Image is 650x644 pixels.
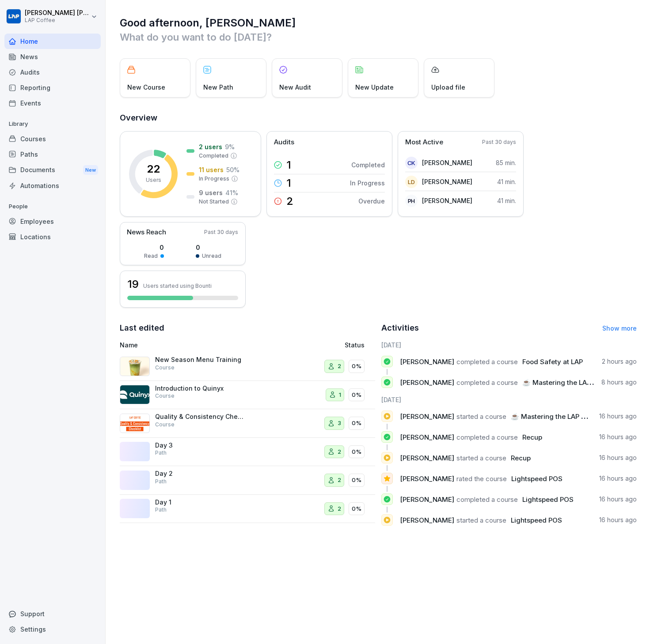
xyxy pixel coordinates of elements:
a: Settings [4,621,101,637]
p: Path [155,478,167,486]
p: Users started using Bounti [143,282,212,289]
p: What do you want to do [DATE]? [120,30,637,44]
span: Food Safety at LAP [522,358,583,366]
p: Library [4,117,101,131]
p: Course [155,421,175,429]
p: Course [155,392,175,400]
a: Quality & Consistency Checklist TrainingCourse30% [120,409,375,438]
p: 41 min. [497,196,516,205]
p: Upload file [431,83,465,92]
span: started a course [456,454,506,462]
p: 1 [286,160,291,170]
div: Events [4,95,101,111]
p: Status [345,340,365,350]
p: 2 [338,476,341,485]
p: People [4,200,101,214]
p: 16 hours ago [599,453,637,462]
p: In Progress [350,178,385,188]
p: 16 hours ago [599,516,637,524]
p: LAP Coffee [25,17,89,23]
p: 16 hours ago [599,433,637,441]
a: Show more [602,324,637,332]
p: New Course [127,83,165,92]
span: [PERSON_NAME] [400,475,454,483]
span: [PERSON_NAME] [400,358,454,366]
span: started a course [456,412,506,421]
div: Home [4,34,101,49]
a: News [4,49,101,64]
span: [PERSON_NAME] [400,516,454,524]
p: 0% [352,419,361,428]
p: 16 hours ago [599,474,637,483]
p: 2 [338,505,341,513]
p: Completed [199,152,228,160]
span: completed a course [456,378,518,387]
span: completed a course [456,495,518,504]
span: Lightspeed POS [522,495,574,504]
p: 41 min. [497,177,516,186]
p: Course [155,364,175,372]
div: CK [405,157,418,169]
p: Overdue [358,196,385,206]
a: Employees [4,214,101,229]
p: 2 users [199,142,222,151]
span: Lightspeed POS [511,475,563,483]
p: 1 [339,391,341,399]
span: Recup [511,454,531,462]
p: 3 [338,419,341,428]
p: Completed [351,160,385,169]
p: Not Started [199,198,229,206]
h2: Overview [120,112,637,124]
h2: Activities [381,322,419,334]
div: LD [405,176,418,188]
p: Quality & Consistency Checklist Training [155,413,243,421]
a: Automations [4,178,101,193]
p: 0 [196,243,221,252]
p: [PERSON_NAME] [PERSON_NAME] [25,9,89,17]
p: 0% [352,476,361,485]
div: Courses [4,131,101,147]
div: Documents [4,162,101,178]
p: Users [146,176,161,184]
div: Support [4,606,101,621]
p: 2 [286,196,293,207]
p: 0% [352,505,361,513]
a: DocumentsNew [4,162,101,178]
p: [PERSON_NAME] [422,177,472,186]
div: Paths [4,147,101,162]
span: [PERSON_NAME] [400,454,454,462]
span: [PERSON_NAME] [400,495,454,504]
p: 50 % [226,165,239,174]
p: Read [144,252,158,260]
p: 0% [352,448,361,456]
a: Audits [4,64,101,80]
p: 85 min. [496,158,516,167]
p: 0 [144,243,164,252]
p: New Path [203,83,233,92]
p: 11 users [199,165,224,174]
span: [PERSON_NAME] [400,378,454,387]
h3: 19 [127,277,139,292]
h1: Good afternoon, [PERSON_NAME] [120,16,637,30]
span: started a course [456,516,506,524]
p: 1 [286,178,291,188]
p: In Progress [199,175,229,183]
p: 0% [352,391,361,399]
p: 16 hours ago [599,412,637,421]
p: Unread [202,252,221,260]
p: 2 [338,362,341,371]
p: Day 2 [155,470,243,478]
p: 22 [147,164,160,174]
p: Day 3 [155,441,243,449]
span: Recup [522,433,542,441]
p: 16 hours ago [599,495,637,504]
a: Reporting [4,80,101,95]
p: 0% [352,362,361,371]
p: New Audit [279,83,311,92]
h6: [DATE] [381,395,637,404]
img: ckdyadu5chsm5mkruzybz4ro.png [120,385,150,404]
p: News Reach [127,227,166,237]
